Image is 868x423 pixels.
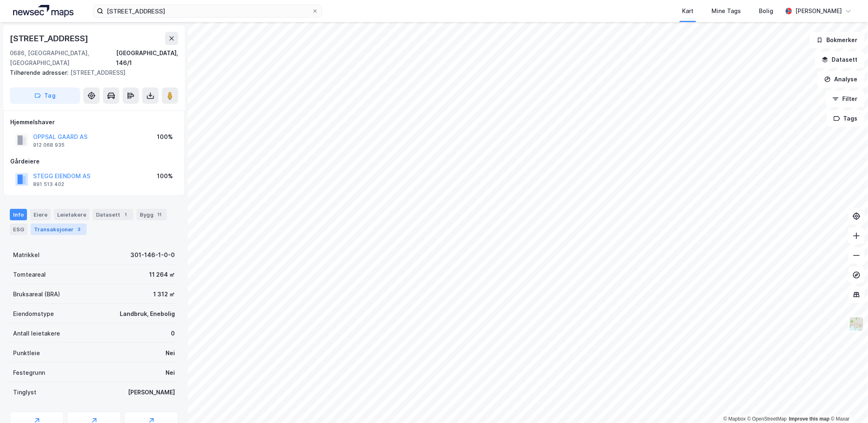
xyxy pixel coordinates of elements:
[166,348,175,358] div: Nei
[13,329,60,338] div: Antall leietakere
[75,225,83,233] div: 3
[10,209,27,220] div: Info
[723,416,746,422] a: Mapbox
[149,270,175,280] div: 11 264 ㎡
[122,210,130,219] div: 1
[10,87,80,104] button: Tag
[10,224,27,235] div: ESG
[682,6,694,16] div: Kart
[31,224,87,235] div: Transaksjoner
[10,157,178,166] div: Gårdeiere
[13,387,36,397] div: Tinglyst
[825,91,865,107] button: Filter
[155,210,163,219] div: 11
[10,32,90,45] div: [STREET_ADDRESS]
[33,142,65,148] div: 912 068 935
[13,348,40,358] div: Punktleie
[93,209,133,220] div: Datasett
[747,416,787,422] a: OpenStreetMap
[130,250,175,260] div: 301-146-1-0-0
[157,171,173,181] div: 100%
[157,132,173,142] div: 100%
[10,48,116,68] div: 0686, [GEOGRAPHIC_DATA], [GEOGRAPHIC_DATA]
[116,48,178,68] div: [GEOGRAPHIC_DATA], 146/1
[153,289,175,299] div: 1 312 ㎡
[120,309,175,319] div: Landbruk, Enebolig
[103,5,312,17] input: Søk på adresse, matrikkel, gårdeiere, leietakere eller personer
[33,181,64,188] div: 891 513 402
[13,368,45,378] div: Festegrunn
[13,289,60,299] div: Bruksareal (BRA)
[827,110,865,127] button: Tags
[30,209,51,220] div: Eiere
[817,71,865,87] button: Analyse
[166,368,175,378] div: Nei
[10,117,178,127] div: Hjemmelshaver
[711,6,741,16] div: Mine Tags
[827,384,868,423] div: Kontrollprogram for chat
[849,316,864,332] img: Z
[54,209,89,220] div: Leietakere
[13,250,40,260] div: Matrikkel
[10,69,70,76] span: Tilhørende adresser:
[13,309,54,319] div: Eiendomstype
[171,329,175,338] div: 0
[10,68,172,78] div: [STREET_ADDRESS]
[789,416,830,422] a: Improve this map
[795,6,842,16] div: [PERSON_NAME]
[759,6,773,16] div: Bolig
[827,384,868,423] iframe: Chat Widget
[128,387,175,397] div: [PERSON_NAME]
[815,51,865,68] button: Datasett
[810,32,865,48] button: Bokmerker
[13,5,74,17] img: logo.a4113a55bc3d86da70a041830d287a7e.svg
[136,209,167,220] div: Bygg
[13,270,46,280] div: Tomteareal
